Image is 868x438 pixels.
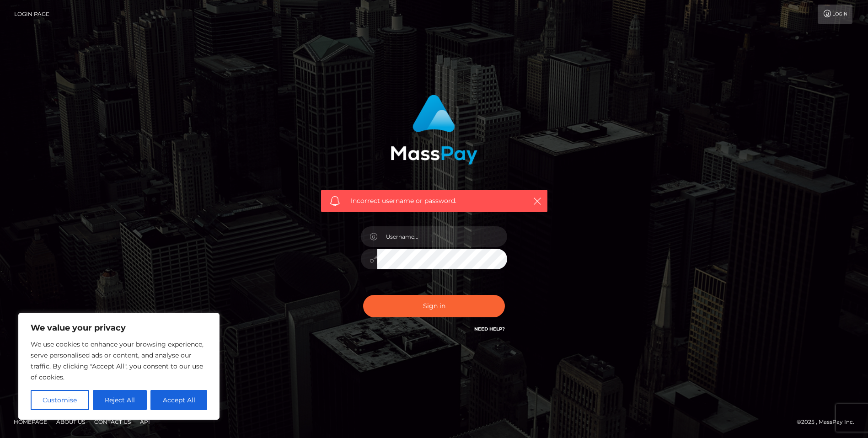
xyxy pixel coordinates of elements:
[377,226,507,247] input: Username...
[150,390,207,410] button: Accept All
[818,5,852,24] a: Login
[474,326,505,332] a: Need Help?
[31,390,89,410] button: Customise
[351,196,518,206] span: Incorrect username or password.
[18,313,220,420] div: We value your privacy
[31,322,207,333] p: We value your privacy
[31,339,207,383] p: We use cookies to enhance your browsing experience, serve personalised ads or content, and analys...
[14,5,49,24] a: Login Page
[10,415,51,429] a: Homepage
[363,295,505,317] button: Sign in
[93,390,147,410] button: Reject All
[797,417,861,427] div: © 2025 , MassPay Inc.
[391,95,477,165] img: MassPay Login
[91,415,134,429] a: Contact Us
[53,415,89,429] a: About Us
[136,415,154,429] a: API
